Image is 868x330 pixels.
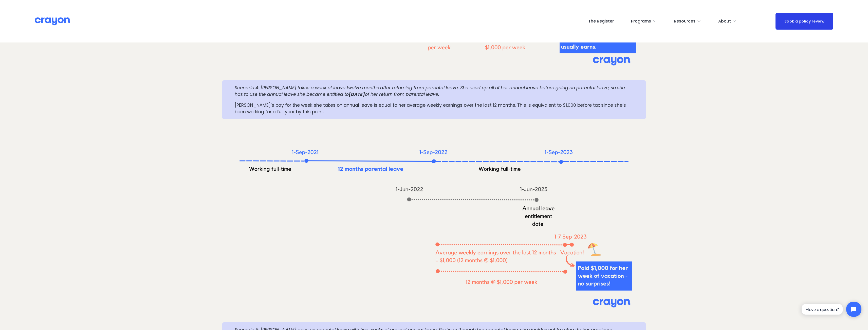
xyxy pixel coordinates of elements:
a: folder dropdown [718,17,736,25]
a: The Register [588,17,614,25]
p: [PERSON_NAME]’s pay for the week she takes on annual leave is equal to her average weekly earning... [235,102,633,115]
em: Scenario 4: [PERSON_NAME] takes a week of leave twelve months after returning from parental leave... [235,85,626,97]
iframe: Tidio Chat [797,297,866,321]
a: folder dropdown [674,17,701,25]
a: Book a policy review [775,13,833,29]
span: About [718,18,731,25]
span: Resources [674,18,695,25]
span: Programs [631,18,651,25]
em: of her return from parental leave. [365,91,439,97]
img: Crayon [35,17,70,26]
em: [DATE] [349,91,365,97]
a: folder dropdown [631,17,657,25]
